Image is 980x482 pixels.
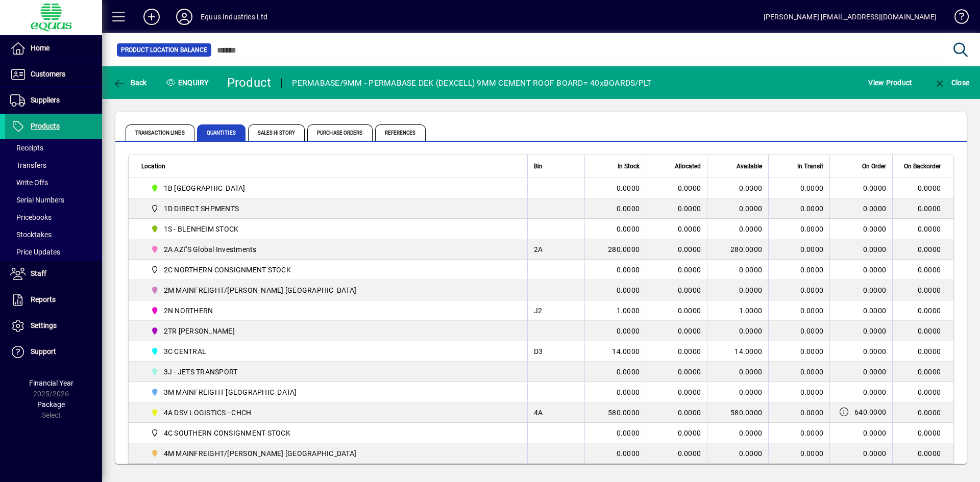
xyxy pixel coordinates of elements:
span: 0.0000 [800,347,824,356]
td: 0.0000 [707,321,768,341]
span: Write Offs [10,179,48,187]
span: 2A AZI''S Global Investments [164,244,257,255]
span: 0.0000 [863,244,887,255]
span: 1B BLENHEIM [146,182,516,194]
td: 0.0000 [584,260,646,280]
span: Location [141,161,165,172]
td: 580.0000 [584,402,646,423]
span: 0.0000 [800,225,824,233]
span: Transaction Lines [126,124,194,141]
td: 0.0000 [892,300,953,321]
span: View Product [868,74,912,91]
td: 0.0000 [584,423,646,443]
td: 0.0000 [892,280,953,300]
td: 14.0000 [707,341,768,362]
td: 2A [527,239,584,260]
td: 4A [527,402,584,423]
span: On Order [862,161,886,172]
span: Pricebooks [10,213,52,221]
span: 0.0000 [863,326,887,336]
span: Staff [31,269,46,277]
span: 0.0000 [800,266,824,274]
app-page-header-button: Close enquiry [923,73,980,92]
app-page-header-button: Back [102,73,158,92]
div: [PERSON_NAME] [EMAIL_ADDRESS][DOMAIN_NAME] [764,9,937,25]
span: 0.0000 [678,245,701,253]
td: 0.0000 [707,423,768,443]
td: 0.0000 [707,443,768,464]
span: 0.0000 [863,367,887,377]
span: 0.0000 [800,429,824,437]
td: J2 [527,300,584,321]
span: 4M MAINFREIGHT/[PERSON_NAME] [GEOGRAPHIC_DATA] [164,448,357,459]
span: Close [934,79,969,87]
span: 0.0000 [678,184,701,192]
span: 3J - JETS TRANSPORT [164,367,238,377]
span: 0.0000 [800,449,824,458]
span: 4C SOUTHERN CONSIGNMENT STOCK [146,427,516,439]
button: View Product [866,73,915,92]
td: 0.0000 [707,260,768,280]
span: 1D DIRECT SHPMENTS [164,204,239,214]
span: 1S - BLENHEIM STOCK [164,224,239,234]
div: PERMABASE/9MM - PERMABASE DEK (DEXCELL) 9MM CEMENT ROOF BOARD= 40xBOARDS/PLT [292,75,651,91]
a: Support [5,339,102,365]
td: 0.0000 [584,178,646,198]
td: 0.0000 [707,280,768,300]
span: 0.0000 [800,368,824,376]
span: 0.0000 [800,388,824,396]
a: Suppliers [5,88,102,113]
span: Suppliers [31,96,60,104]
td: 0.0000 [584,219,646,239]
span: 0.0000 [800,286,824,294]
span: Stocktakes [10,231,52,239]
span: On Backorder [904,161,941,172]
a: Staff [5,261,102,287]
td: 0.0000 [892,382,953,402]
span: Back [113,79,147,87]
span: 1B [GEOGRAPHIC_DATA] [164,183,246,193]
td: 1.0000 [584,300,646,321]
span: 3M MAINFREIGHT WELLINGTON [146,386,516,398]
span: 640.0000 [854,407,886,417]
span: 2TR TOM RYAN CARTAGE [146,325,516,337]
td: 0.0000 [584,321,646,341]
span: 3C CENTRAL [164,346,207,357]
a: Settings [5,313,102,339]
span: Package [37,400,65,409]
td: 0.0000 [892,321,953,341]
a: Price Updates [5,243,102,261]
span: Bin [534,161,543,172]
td: 0.0000 [707,198,768,219]
a: Pricebooks [5,209,102,226]
a: Customers [5,62,102,87]
td: 0.0000 [584,443,646,464]
a: Knowledge Base [947,2,967,35]
span: 0.0000 [863,265,887,275]
div: Equus Industries Ltd [201,9,268,25]
span: 0.0000 [863,448,887,459]
span: Financial Year [29,379,73,387]
button: Back [110,73,150,92]
span: 0.0000 [863,428,887,438]
span: 0.0000 [678,225,701,233]
span: 4M MAINFREIGHT/OWENS CHRISTCHURCH [146,447,516,460]
span: References [375,124,426,141]
td: 14.0000 [584,341,646,362]
span: 0.0000 [800,307,824,315]
span: 3J - JETS TRANSPORT [146,366,516,378]
td: 280.0000 [707,239,768,260]
span: Reports [31,295,56,303]
span: 0.0000 [800,205,824,213]
button: Profile [168,8,201,26]
span: 2A AZI''S Global Investments [146,243,516,256]
td: 0.0000 [892,362,953,382]
span: Customers [31,70,65,78]
span: Price Updates [10,248,60,256]
a: Stocktakes [5,226,102,243]
span: 0.0000 [800,409,824,417]
span: Products [31,122,60,130]
td: 0.0000 [892,423,953,443]
span: Settings [31,321,57,329]
span: In Transit [797,161,823,172]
